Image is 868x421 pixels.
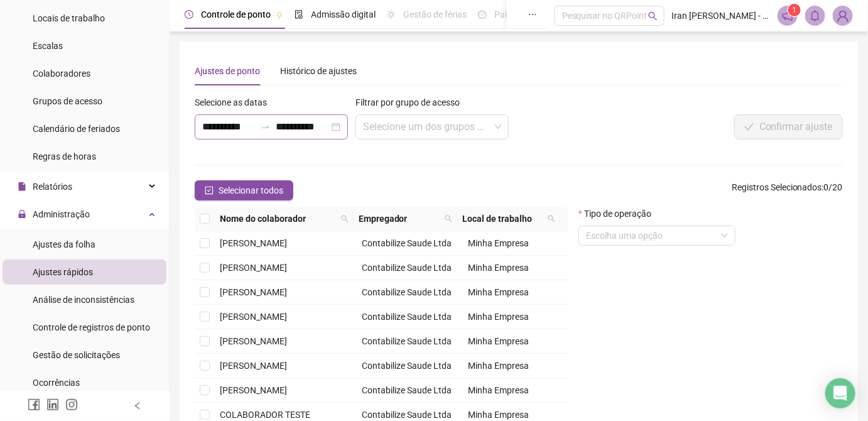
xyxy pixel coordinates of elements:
img: 88608 [833,6,852,25]
span: Contabilize Saude Ltda [362,385,452,395]
span: [PERSON_NAME] [220,336,287,346]
span: Administração [33,209,90,219]
sup: 1 [788,4,801,16]
span: Contabilize Saude Ltda [362,312,452,322]
span: [PERSON_NAME] [220,361,287,371]
span: Contabilize Saude Ltda [362,263,452,273]
span: left [133,402,142,410]
span: Minha Empresa [469,336,529,346]
span: Análise de inconsistências [33,295,134,305]
button: Confirmar ajuste [734,114,843,139]
span: swap-right [261,122,271,132]
label: Selecione as datas [195,96,275,109]
span: Escalas [33,41,63,51]
span: Ajustes rápidos [33,267,93,277]
span: Minha Empresa [469,263,529,273]
span: 1 [793,6,797,14]
span: Controle de registros de ponto [33,322,150,332]
span: search [442,209,455,228]
span: Gestão de solicitações [33,350,120,360]
span: [PERSON_NAME] [220,312,287,322]
span: Contabilize Saude Ltda [362,336,452,346]
span: [PERSON_NAME] [220,263,287,273]
span: Admissão digital [311,9,376,19]
label: Tipo de operação [578,207,659,221]
span: Contabilize Saude Ltda [362,361,452,371]
span: [PERSON_NAME] [220,287,287,297]
span: Empregador [359,212,440,226]
span: sun [387,10,396,19]
span: clock-circle [185,10,193,19]
span: Selecionar todos [219,183,283,197]
span: Minha Empresa [469,238,529,248]
span: search [548,215,555,222]
label: Filtrar por grupo de acesso [355,96,468,109]
span: Local de trabalho [462,212,543,226]
span: Ajustes da folha [33,239,95,249]
span: Regras de horas [33,151,96,161]
span: Contabilize Saude Ltda [362,410,452,420]
span: search [341,215,349,222]
span: : 0 / 20 [732,180,843,200]
span: search [339,209,351,228]
span: ellipsis [528,10,537,19]
span: Ocorrências [33,378,80,388]
span: Colaboradores [33,68,90,79]
span: notification [782,10,793,21]
span: to [261,122,271,132]
span: file-done [295,10,303,19]
span: Gestão de férias [403,9,467,19]
span: dashboard [478,10,487,19]
span: facebook [28,398,40,411]
span: Calendário de feriados [33,124,120,134]
span: Registros Selecionados [732,182,822,192]
span: search [445,215,452,222]
span: linkedin [46,398,59,411]
span: [PERSON_NAME] [220,385,287,395]
span: lock [18,210,26,219]
span: Nome do colaborador [220,212,336,226]
span: Minha Empresa [469,312,529,322]
span: check-square [205,186,214,195]
div: Ajustes de ponto [195,64,260,78]
div: Histórico de ajustes [280,64,357,78]
span: COLABORADOR TESTE [220,410,310,420]
span: Minha Empresa [469,361,529,371]
span: Contabilize Saude Ltda [362,238,452,248]
span: Controle de ponto [201,9,271,19]
span: Grupos de acesso [33,96,102,106]
span: instagram [65,398,78,411]
span: [PERSON_NAME] [220,238,287,248]
button: Selecionar todos [195,180,293,200]
span: Minha Empresa [469,385,529,395]
span: search [545,209,558,228]
span: file [18,182,26,191]
span: Minha Empresa [469,287,529,297]
span: pushpin [276,11,283,19]
span: bell [810,10,821,21]
span: Relatórios [33,182,72,192]
span: search [648,11,658,21]
span: Painel do DP [494,9,543,19]
div: Open Intercom Messenger [825,378,855,408]
span: Locais de trabalho [33,13,105,23]
span: Contabilize Saude Ltda [362,287,452,297]
span: Iran [PERSON_NAME] - Contabilize Saude Ltda [672,9,770,23]
span: Minha Empresa [469,410,529,420]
